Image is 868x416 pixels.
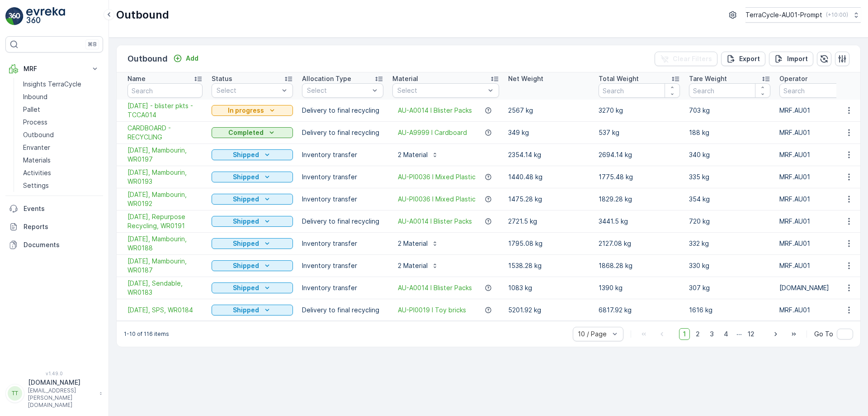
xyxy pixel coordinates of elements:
a: Documents [5,236,103,254]
p: Export [739,54,760,63]
input: Search [127,83,203,98]
input: Search [689,83,770,98]
p: 1538.28 kg [508,261,590,270]
p: 2694.14 kg [599,150,680,159]
p: TerraCycle-AU01-Prompt [745,10,822,19]
a: 21/08/2025, Mambourin, WR0197 [127,146,203,164]
p: Shipped [233,150,259,159]
span: [DATE], Mambourin, WR0187 [127,257,203,275]
p: 1616 kg [689,306,770,315]
p: Activities [23,168,51,177]
p: Select [397,86,485,95]
button: Export [721,52,765,66]
p: Shipped [233,306,259,315]
p: Import [787,54,808,63]
a: AU-A0014 I Blister Packs [398,217,472,226]
p: Select [307,86,369,95]
button: Add [170,53,202,64]
p: 5201.92 kg [508,306,590,315]
p: In progress [228,106,264,115]
span: Go To [814,330,833,339]
span: 1 [679,328,690,340]
a: 08/07/2025, Sendable, WR0183 [127,279,203,297]
p: 335 kg [689,172,770,182]
span: 2 [692,328,704,340]
span: [DATE], Sendable, WR0183 [127,279,203,297]
span: [DATE], Repurpose Recycling, WR0191 [127,212,203,230]
p: 307 kg [689,283,770,292]
td: Inventory transfer [297,277,388,299]
p: 2567 kg [508,106,590,115]
a: 18/07/2025, Mambourin, WR0188 [127,234,203,253]
p: [EMAIL_ADDRESS][PERSON_NAME][DOMAIN_NAME] [28,387,95,409]
button: Shipped [212,149,293,160]
a: AU-A0014 I Blister Packs [398,283,472,292]
p: ⌘B [88,41,97,48]
p: Operator [779,74,807,83]
p: Shipped [233,217,259,226]
p: Outbound [127,53,168,65]
p: 720 kg [689,217,770,226]
p: Insights TerraCycle [23,80,81,89]
a: 07/08/2025, Mambourin, WR0192 [127,190,203,208]
p: 1390 kg [599,283,680,292]
p: Outbound [23,130,54,139]
p: Events [24,204,99,213]
span: [DATE], Mambourin, WR0188 [127,234,203,253]
td: Inventory transfer [297,255,388,277]
span: 12 [744,328,759,340]
td: Inventory transfer [297,188,388,210]
p: 330 kg [689,261,770,270]
td: [DOMAIN_NAME] [775,277,865,299]
p: Process [23,118,47,127]
a: CARDBOARD - RECYCLING [127,124,203,142]
td: MRF.AU01 [775,166,865,188]
div: TT [8,386,22,401]
span: [DATE], Mambourin, WR0192 [127,190,203,208]
a: Reports [5,218,103,236]
p: 6817.92 kg [599,306,680,315]
a: 17/07/2025, Mambourin, WR0187 [127,257,203,275]
button: TT[DOMAIN_NAME][EMAIL_ADDRESS][PERSON_NAME][DOMAIN_NAME] [5,378,103,409]
a: AU-PI0036 I Mixed Plastic [398,195,476,204]
p: 332 kg [689,239,770,248]
p: 2 Material [398,150,428,159]
a: Process [19,116,103,129]
a: AU-A9999 I Cardboard [398,128,467,137]
span: [DATE], Mambourin, WR0193 [127,168,203,186]
span: AU-PI0036 I Mixed Plastic [398,172,476,182]
p: 2354.14 kg [508,150,590,159]
p: Add [186,54,198,63]
a: AU-A0014 I Blister Packs [398,106,472,115]
a: 14/08/2025, Mambourin, WR0193 [127,168,203,186]
a: Materials [19,154,103,167]
button: Shipped [212,194,293,205]
p: Select [217,86,279,95]
span: [DATE], Mambourin, WR0197 [127,146,203,164]
p: 2721.5 kg [508,217,590,226]
p: 3270 kg [599,106,680,115]
button: 2 Material [392,148,444,162]
p: 3441.5 kg [599,217,680,226]
p: 703 kg [689,106,770,115]
td: MRF.AU01 [775,188,865,210]
p: 188 kg [689,128,770,137]
td: Delivery to final recycling [297,299,388,321]
p: [DOMAIN_NAME] [28,378,95,387]
p: 1475.28 kg [508,195,590,204]
a: 06/08/2025, Repurpose Recycling, WR0191 [127,212,203,230]
span: [DATE] - blister pkts - TCCA014 [127,101,203,120]
p: Materials [23,156,51,165]
p: 537 kg [599,128,680,137]
td: MRF.AU01 [775,255,865,277]
a: Settings [19,179,103,192]
p: Allocation Type [302,74,351,83]
p: 2 Material [398,239,428,248]
p: 1775.48 kg [599,172,680,182]
a: 10/07/2025, SPS, WR0184 [127,306,203,315]
a: AU-PI0019 I Toy bricks [398,306,466,315]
